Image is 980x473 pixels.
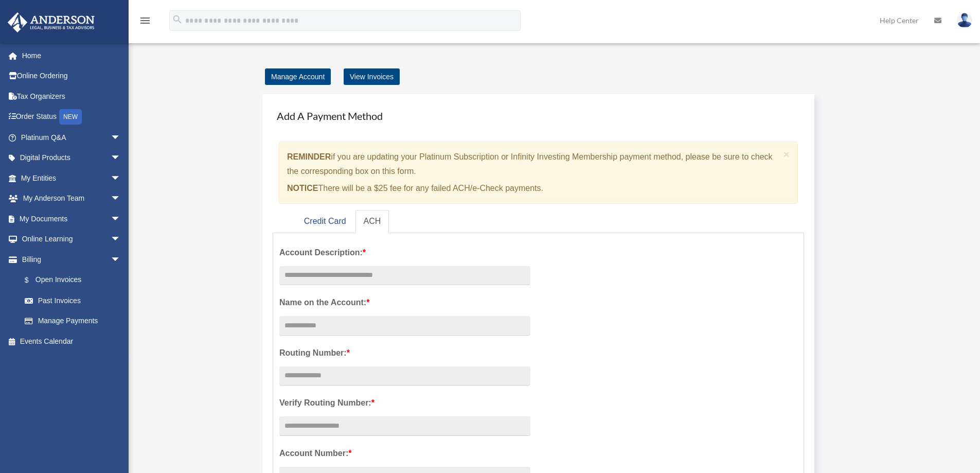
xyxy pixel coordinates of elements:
[111,188,131,209] span: arrow_drop_down
[355,210,389,233] a: ACH
[279,396,530,410] label: Verify Routing Number:
[172,14,183,25] i: search
[7,127,136,148] a: Platinum Q&Aarrow_drop_down
[279,446,530,461] label: Account Number:
[296,210,354,233] a: Credit Card
[344,68,400,85] a: View Invoices
[139,14,151,27] i: menu
[14,270,136,291] a: $Open Invoices
[30,274,35,287] span: $
[287,152,331,161] strong: REMINDER
[279,246,530,260] label: Account Description:
[279,142,798,204] div: if you are updating your Platinum Subscription or Infinity Investing Membership payment method, p...
[7,168,136,188] a: My Entitiesarrow_drop_down
[7,107,136,128] a: Order StatusNEW
[7,188,136,209] a: My Anderson Teamarrow_drop_down
[111,208,131,230] span: arrow_drop_down
[783,149,790,160] button: Close
[279,346,530,360] label: Routing Number:
[279,295,530,310] label: Name on the Account:
[7,45,136,66] a: Home
[287,181,779,196] p: There will be a $25 fee for any failed ACH/e-Check payments.
[111,127,131,148] span: arrow_drop_down
[14,290,136,311] a: Past Invoices
[287,184,318,192] strong: NOTICE
[59,109,82,125] div: NEW
[111,249,131,270] span: arrow_drop_down
[7,249,136,270] a: Billingarrow_drop_down
[957,13,972,28] img: User Pic
[273,104,804,127] h4: Add A Payment Method
[7,66,136,86] a: Online Ordering
[111,168,131,189] span: arrow_drop_down
[7,208,136,229] a: My Documentsarrow_drop_down
[7,331,136,352] a: Events Calendar
[7,86,136,107] a: Tax Organizers
[265,68,331,85] a: Manage Account
[7,229,136,250] a: Online Learningarrow_drop_down
[111,148,131,169] span: arrow_drop_down
[783,148,790,160] span: ×
[5,12,98,32] img: Anderson Advisors Platinum Portal
[14,311,131,331] a: Manage Payments
[111,229,131,250] span: arrow_drop_down
[7,148,136,168] a: Digital Productsarrow_drop_down
[139,18,151,27] a: menu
